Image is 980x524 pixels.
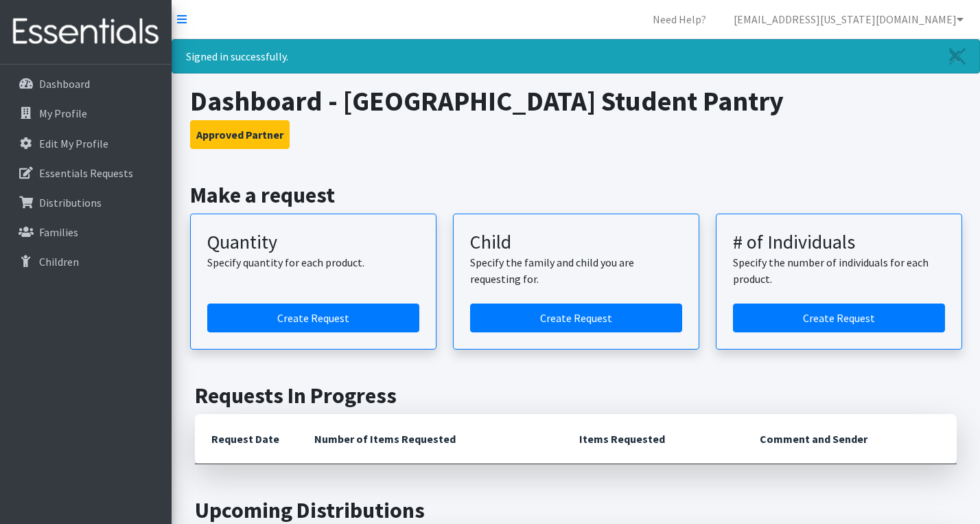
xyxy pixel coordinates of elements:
h3: Quantity [207,231,419,254]
p: Children [39,255,79,269]
a: Children [5,248,166,275]
img: HumanEssentials [5,9,166,55]
th: Comment and Sender [743,414,957,464]
a: Create a request by number of individuals [733,304,945,332]
p: Essentials Requests [39,166,133,180]
h3: Child [470,231,682,254]
h2: Make a request [190,182,962,208]
a: Distributions [5,189,166,216]
h2: Upcoming Distributions [195,497,957,523]
a: My Profile [5,100,166,127]
a: Close [935,40,979,73]
p: Specify the family and child you are requesting for. [470,254,682,287]
div: Signed in successfully. [172,39,980,73]
h2: Requests In Progress [195,383,957,409]
p: Edit My Profile [39,137,108,150]
a: Edit My Profile [5,130,166,157]
a: Essentials Requests [5,159,166,187]
p: My Profile [39,106,87,120]
a: Create a request for a child or family [470,304,682,332]
p: Distributions [39,196,102,209]
a: Create a request by quantity [207,304,419,332]
p: Families [39,225,78,239]
p: Specify quantity for each product. [207,254,419,271]
th: Items Requested [563,414,743,464]
button: Approved Partner [190,120,290,149]
a: Families [5,218,166,246]
a: Dashboard [5,70,166,98]
th: Request Date [195,414,298,464]
a: [EMAIL_ADDRESS][US_STATE][DOMAIN_NAME] [723,5,975,33]
h1: Dashboard - [GEOGRAPHIC_DATA] Student Pantry [190,84,962,117]
h3: # of Individuals [733,231,945,254]
p: Specify the number of individuals for each product. [733,254,945,287]
a: Need Help? [642,5,717,33]
p: Dashboard [39,77,90,91]
th: Number of Items Requested [298,414,563,464]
